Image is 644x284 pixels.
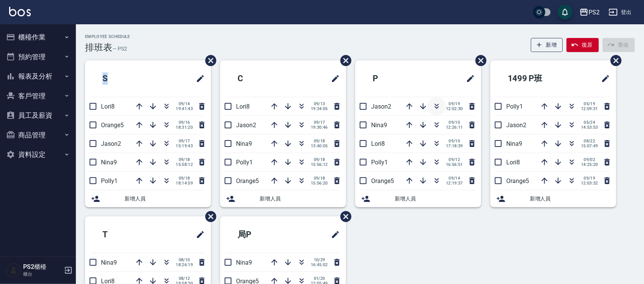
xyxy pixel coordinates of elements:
div: 新增人員 [220,190,346,207]
span: 08/22 [581,139,598,144]
button: PS2 [576,5,603,20]
span: 19:41:43 [176,106,193,111]
span: 14:53:53 [581,125,598,130]
span: Lori8 [101,103,115,110]
span: 修改班表的標題 [326,226,340,244]
span: 09/10 [446,139,463,144]
span: 12:19:37 [446,181,463,186]
h5: PS2櫃檯 [23,263,62,271]
span: 新增人員 [260,195,340,203]
span: 15:56:12 [311,162,328,167]
div: PS2 [589,8,600,17]
span: 09/14 [176,101,193,106]
span: Lori8 [236,103,250,110]
span: 05/19 [581,101,598,106]
span: 09/14 [446,176,463,181]
button: 復原 [567,38,599,52]
span: 12:09:31 [581,106,598,111]
span: 修改班表的標題 [597,69,610,88]
span: 15:19:43 [176,144,193,148]
span: 修改班表的標題 [461,69,475,88]
span: 16:45:02 [311,262,328,267]
span: 09/02 [581,157,598,162]
span: Jason2 [236,121,256,129]
p: 櫃台 [23,271,62,278]
span: Lori8 [371,140,385,147]
span: Polly1 [371,159,388,166]
span: 10/29 [311,257,328,262]
span: 09/18 [176,176,193,181]
button: 員工及薪資 [3,106,73,125]
div: 新增人員 [490,190,616,207]
span: 09/13 [311,101,328,106]
span: 08/10 [176,257,193,262]
span: 09/18 [311,157,328,162]
span: Nina9 [101,259,117,266]
span: 新增人員 [530,195,610,203]
button: 報表及分析 [3,66,73,86]
button: 登出 [606,5,635,19]
div: 新增人員 [85,190,211,207]
span: 刪除班表 [470,49,488,72]
span: Nina9 [506,140,522,147]
h2: Employee Schedule [85,34,130,39]
button: 櫃檯作業 [3,27,73,47]
span: 18:14:59 [176,181,193,186]
span: Nina9 [236,140,252,147]
span: Jason2 [506,121,526,129]
span: 刪除班表 [200,49,217,72]
span: 09/19 [446,101,463,106]
img: Person [6,263,21,278]
h2: C [226,65,290,92]
span: 09/18 [311,139,328,144]
span: Polly1 [236,159,253,166]
span: 18:26:19 [176,262,193,267]
span: Orange5 [101,121,124,129]
span: 12:26:11 [446,125,463,130]
span: 15:07:49 [581,144,598,148]
span: 08/12 [176,276,193,281]
span: 09/17 [311,120,328,125]
span: 09/18 [176,157,193,162]
span: 05/24 [581,120,598,125]
button: 資料設定 [3,145,73,164]
span: 修改班表的標題 [191,69,205,88]
span: 09/17 [176,139,193,144]
span: 14:25:20 [581,162,598,167]
span: Lori8 [506,159,520,166]
span: 09/10 [446,120,463,125]
span: 修改班表的標題 [191,226,205,244]
span: Polly1 [101,177,118,185]
span: 19:30:46 [311,125,328,130]
div: 新增人員 [355,190,481,207]
span: 12:02:30 [446,106,463,111]
span: Nina9 [371,121,387,129]
span: Nina9 [101,159,117,166]
span: 01/20 [311,276,328,281]
span: Polly1 [506,103,523,110]
h2: 局P [226,221,294,248]
span: Nina9 [236,259,252,266]
span: 16:56:51 [446,162,463,167]
button: 商品管理 [3,125,73,145]
span: 新增人員 [124,195,205,203]
span: 刪除班表 [335,205,353,228]
span: 修改班表的標題 [326,69,340,88]
span: 19:34:05 [311,106,328,111]
span: 刪除班表 [200,205,217,228]
span: Jason2 [101,140,121,147]
span: Orange5 [506,177,529,185]
span: 刪除班表 [605,49,623,72]
h2: T [91,221,155,248]
img: Logo [9,7,31,16]
span: 09/12 [446,157,463,162]
span: Orange5 [236,177,259,185]
button: 預約管理 [3,47,73,67]
span: 12:03:32 [581,181,598,186]
span: Orange5 [371,177,394,185]
button: save [557,5,573,20]
span: Jason2 [371,103,391,110]
h2: P [361,65,425,92]
h2: S [91,65,155,92]
h6: — PS2 [112,45,127,53]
